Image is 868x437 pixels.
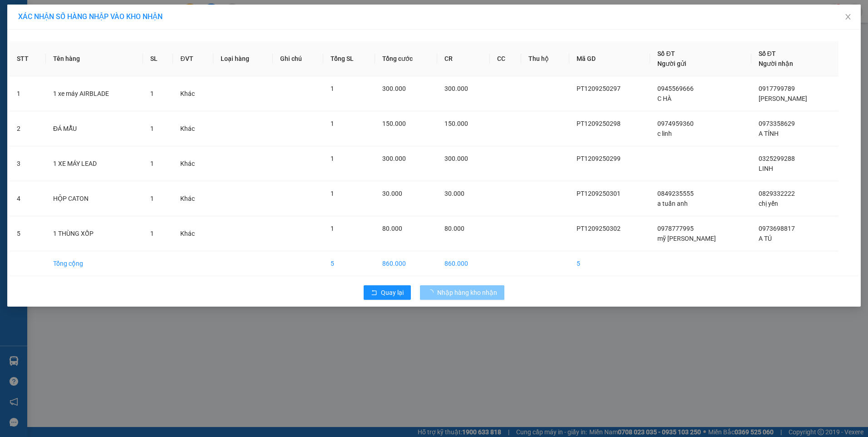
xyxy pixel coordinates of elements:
[150,230,154,237] span: 1
[759,95,807,102] span: [PERSON_NAME]
[759,85,795,92] span: 0917799789
[382,120,406,127] span: 150.000
[759,200,778,207] span: chị yến
[150,195,154,202] span: 1
[364,285,411,300] button: rollbackQuay lại
[427,289,437,296] span: loading
[657,50,675,57] span: Số ĐT
[330,120,334,127] span: 1
[759,120,795,127] span: 0973358629
[150,160,154,167] span: 1
[577,120,621,127] span: PT1209250298
[521,41,569,76] th: Thu hộ
[173,146,213,181] td: Khác
[46,146,143,181] td: 1 XE MÁY LEAD
[444,225,464,232] span: 80.000
[437,41,490,76] th: CR
[657,95,671,102] span: C HÀ
[382,85,406,92] span: 300.000
[759,155,795,162] span: 0325299288
[444,190,464,197] span: 30.000
[759,130,779,137] span: A TÍNH
[444,120,468,127] span: 150.000
[143,41,173,76] th: SL
[330,85,334,92] span: 1
[759,225,795,232] span: 0973698817
[10,216,46,251] td: 5
[382,155,406,162] span: 300.000
[657,235,716,242] span: mỹ [PERSON_NAME]
[46,181,143,216] td: HỘP CATON
[657,85,694,92] span: 0945569666
[490,41,521,76] th: CC
[657,60,686,67] span: Người gửi
[46,216,143,251] td: 1 THÙNG XỐP
[375,41,437,76] th: Tổng cước
[382,225,402,232] span: 80.000
[330,190,334,197] span: 1
[577,155,621,162] span: PT1209250299
[577,190,621,197] span: PT1209250301
[173,216,213,251] td: Khác
[213,41,273,76] th: Loại hàng
[10,111,46,146] td: 2
[150,125,154,132] span: 1
[759,235,772,242] span: A TÚ
[420,285,504,300] button: Nhập hàng kho nhận
[577,85,621,92] span: PT1209250297
[371,289,377,297] span: rollback
[657,225,694,232] span: 0978777995
[382,190,402,197] span: 30.000
[330,225,334,232] span: 1
[46,76,143,111] td: 1 xe máy AIRBLADE
[657,200,688,207] span: a tuấn anh
[173,181,213,216] td: Khác
[10,41,46,76] th: STT
[173,111,213,146] td: Khác
[759,50,776,57] span: Số ĐT
[835,5,861,30] button: Close
[375,251,437,276] td: 860.000
[759,190,795,197] span: 0829332222
[10,181,46,216] td: 4
[444,155,468,162] span: 300.000
[46,111,143,146] td: ĐÁ MẪU
[150,90,154,97] span: 1
[173,76,213,111] td: Khác
[46,251,143,276] td: Tổng cộng
[657,190,694,197] span: 0849235555
[569,251,650,276] td: 5
[759,60,793,67] span: Người nhận
[46,41,143,76] th: Tên hàng
[273,41,323,76] th: Ghi chú
[10,146,46,181] td: 3
[323,41,375,76] th: Tổng SL
[577,225,621,232] span: PT1209250302
[844,13,852,20] span: close
[330,155,334,162] span: 1
[657,120,694,127] span: 0974959360
[437,251,490,276] td: 860.000
[10,76,46,111] td: 1
[569,41,650,76] th: Mã GD
[657,130,672,137] span: c linh
[173,41,213,76] th: ĐVT
[18,12,163,21] span: XÁC NHẬN SỐ HÀNG NHẬP VÀO KHO NHẬN
[437,288,497,298] span: Nhập hàng kho nhận
[381,288,404,298] span: Quay lại
[323,251,375,276] td: 5
[444,85,468,92] span: 300.000
[759,165,773,172] span: LINH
